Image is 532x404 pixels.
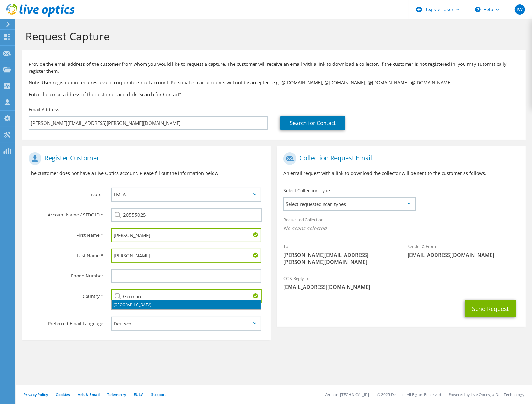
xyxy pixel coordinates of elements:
[277,272,526,294] div: CC & Reply To
[29,249,103,259] label: Last Name *
[29,228,103,238] label: First Name *
[29,170,264,177] p: The customer does not have a Live Optics account. Please fill out the information below.
[134,392,143,397] a: EULA
[107,392,126,397] a: Telemetry
[29,208,103,218] label: Account Name / SFDC ID *
[408,251,519,258] span: [EMAIL_ADDRESS][DOMAIN_NAME]
[449,392,524,397] li: Powered by Live Optics, a Dell Technology
[29,106,59,113] label: Email Address
[283,188,330,194] label: Select Collection Type
[283,284,519,291] span: [EMAIL_ADDRESS][DOMAIN_NAME]
[475,7,481,12] svg: \n
[284,198,415,210] span: Select requested scan types
[29,91,519,98] h3: Enter the email address of the customer and click “Search for Contact”.
[280,116,345,130] a: Search for Contact
[465,300,516,317] button: Send Request
[29,79,519,86] p: Note: User registration requires a valid corporate e-mail account. Personal e-mail accounts will ...
[78,392,100,397] a: Ads & Email
[283,251,395,265] span: [PERSON_NAME][EMAIL_ADDRESS][PERSON_NAME][DOMAIN_NAME]
[24,392,48,397] a: Privacy Policy
[515,4,525,15] span: IW
[283,170,519,177] p: An email request with a link to download the collector will be sent to the customer as follows.
[277,240,401,269] div: To
[283,225,519,232] span: No scans selected
[29,269,103,279] label: Phone Number
[283,152,516,165] h1: Collection Request Email
[29,317,103,327] label: Preferred Email Language
[29,61,519,75] p: Provide the email address of the customer from whom you would like to request a capture. The cust...
[277,213,526,236] div: Requested Collections
[56,392,70,397] a: Cookies
[112,300,261,309] li: [GEOGRAPHIC_DATA]
[401,240,525,262] div: Sender & From
[377,392,441,397] li: © 2025 Dell Inc. All Rights Reserved
[29,188,103,198] label: Theater
[151,392,166,397] a: Support
[325,392,369,397] li: Version: [TECHNICAL_ID]
[25,30,519,43] h1: Request Capture
[29,152,261,165] h1: Register Customer
[29,289,103,299] label: Country *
